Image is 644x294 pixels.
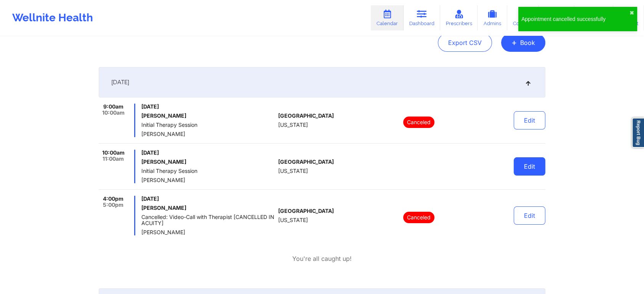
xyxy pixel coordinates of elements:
button: +Book [501,34,545,52]
span: [PERSON_NAME] [141,177,275,183]
span: [PERSON_NAME] [141,131,275,137]
span: [DATE] [141,104,275,110]
a: Calendar [371,5,404,30]
a: Prescribers [440,5,478,30]
button: close [630,10,634,16]
div: Appointment cancelled successfully [521,15,630,23]
h6: [PERSON_NAME] [141,113,275,119]
span: 4:00pm [103,196,123,202]
a: Dashboard [404,5,440,30]
span: + [511,40,517,45]
span: [DATE] [141,150,275,156]
h6: [PERSON_NAME] [141,159,275,165]
h6: [PERSON_NAME] [141,205,275,211]
span: [US_STATE] [278,217,308,223]
p: You're all caught up! [292,254,352,263]
span: 11:00am [103,156,124,162]
span: 10:00am [102,110,125,116]
span: [DATE] [111,78,129,86]
span: [PERSON_NAME] [141,229,275,235]
span: Initial Therapy Session [141,168,275,174]
span: [GEOGRAPHIC_DATA] [278,208,334,214]
button: Export CSV [438,34,492,52]
a: Coaches [507,5,539,30]
a: Report Bug [632,118,644,148]
span: 9:00am [103,104,123,110]
a: Admins [477,5,507,30]
span: Cancelled: Video-Call with Therapist [CANCELLED IN ACUITY] [141,214,275,226]
span: [US_STATE] [278,168,308,174]
span: 10:00am [102,150,125,156]
span: [GEOGRAPHIC_DATA] [278,113,334,119]
button: Edit [514,111,545,129]
span: [DATE] [141,196,275,202]
span: [US_STATE] [278,122,308,128]
p: Canceled [403,212,434,223]
span: [GEOGRAPHIC_DATA] [278,159,334,165]
span: 5:00pm [103,202,123,208]
button: Edit [514,157,545,176]
span: Initial Therapy Session [141,122,275,128]
p: Canceled [403,117,434,128]
button: Edit [514,206,545,225]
